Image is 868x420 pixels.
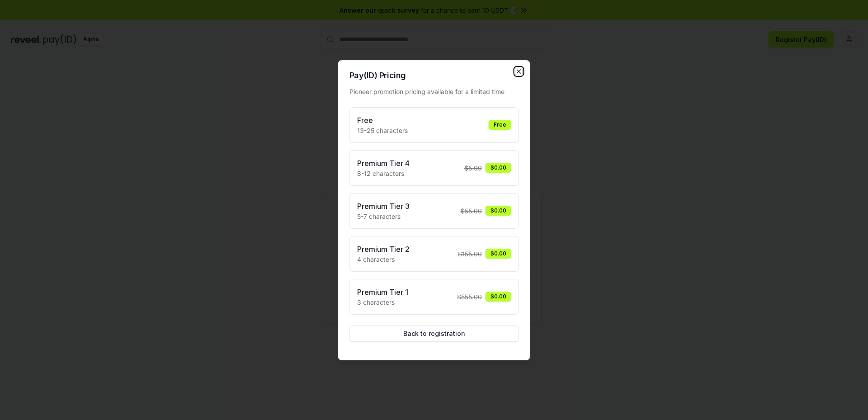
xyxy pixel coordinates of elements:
[357,287,408,297] h3: Premium Tier 1
[357,255,410,264] p: 4 characters
[486,163,511,173] div: $0.00
[357,126,408,135] p: 13-25 characters
[489,120,511,130] div: Free
[464,163,482,173] span: $ 5.00
[357,244,410,255] h3: Premium Tier 2
[357,212,410,221] p: 5-7 characters
[457,292,482,302] span: $ 555.00
[486,206,511,216] div: $0.00
[349,87,519,96] div: Pioneer promotion pricing available for a limited time
[357,115,408,126] h3: Free
[357,297,408,307] p: 3 characters
[458,249,482,259] span: $ 155.00
[357,169,410,178] p: 8-12 characters
[486,292,511,302] div: $0.00
[349,71,519,80] h2: Pay(ID) Pricing
[349,326,519,342] button: Back to registration
[357,158,410,169] h3: Premium Tier 4
[486,249,511,259] div: $0.00
[461,206,482,216] span: $ 55.00
[357,201,410,212] h3: Premium Tier 3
